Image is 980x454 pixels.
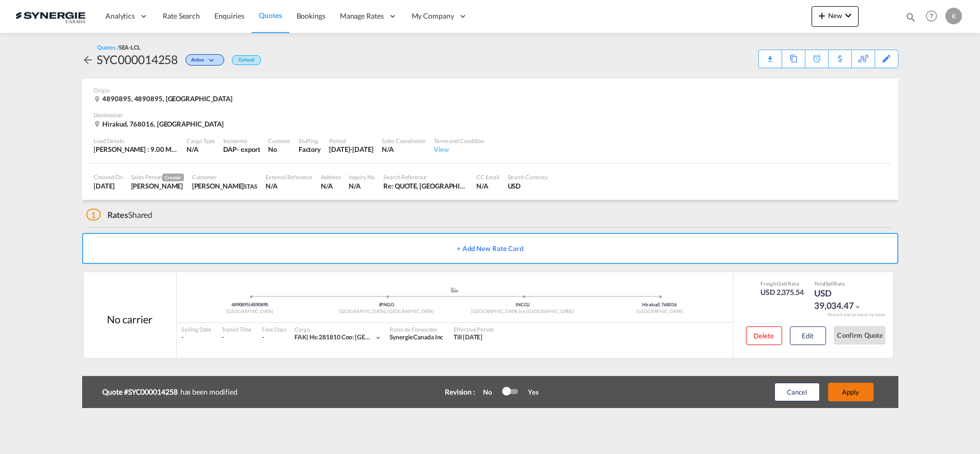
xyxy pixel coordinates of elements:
span: Sell [826,280,834,287]
span: My Company [412,11,454,21]
div: [GEOGRAPHIC_DATA] (ex [GEOGRAPHIC_DATA]) [455,308,591,315]
div: Created On [94,173,123,181]
div: - [182,333,212,342]
div: Search Currency [508,173,549,181]
div: External Reference [266,173,313,181]
span: Analytics [105,11,135,21]
div: [GEOGRAPHIC_DATA] [591,308,727,315]
button: Confirm Quote [834,326,885,345]
span: | [249,302,251,307]
div: Change Status Here [178,51,227,68]
div: Origin [94,86,886,94]
div: Search Reference [383,173,468,181]
div: SYC000014258 [97,51,178,68]
div: [GEOGRAPHIC_DATA], [GEOGRAPHIC_DATA] [318,308,455,315]
span: Sell [779,280,787,287]
div: Karen Mercier [131,181,184,191]
button: icon-plus 400-fgNewicon-chevron-down [812,6,859,27]
div: DAP [223,145,237,154]
button: Apply [828,383,874,401]
div: [GEOGRAPHIC_DATA] [182,308,318,315]
span: Rate Search [163,11,200,20]
div: - [262,333,264,342]
span: FAK [294,333,309,341]
md-icon: icon-chevron-down [207,58,219,64]
span: Enquiries [214,11,244,20]
div: Effective Period [454,325,493,333]
div: Re: QUOTE, JAPAN- INDIA (CS-640640) [383,181,468,191]
div: has been modified [103,384,413,400]
div: 31 Aug 2025 [329,145,374,154]
span: New [816,11,854,20]
span: Synergie Canada Inc [390,333,443,341]
div: Customer [192,173,257,181]
div: Cargo [294,325,382,333]
span: Creator [162,174,183,181]
div: No [268,145,290,154]
button: + Add New Rate Card [82,233,898,264]
div: Load Details [94,137,179,145]
div: N/A [382,145,426,154]
span: 4890895 [231,302,251,307]
div: - [222,333,252,342]
span: Active [191,57,206,67]
button: Edit [790,326,826,345]
div: Incoterms [223,137,260,145]
span: | [306,333,308,341]
span: 4890895 [251,302,268,307]
div: - export [237,145,260,154]
div: Default [232,55,260,65]
div: USD 2,375.54 [760,287,804,298]
div: Free Days [262,325,287,333]
div: N/A [266,181,313,191]
button: Cancel [774,383,820,401]
div: N/A [187,145,215,154]
div: Change Status Here [185,54,224,66]
div: Inquiry No. [349,173,375,181]
span: Hirakud [642,302,660,307]
div: View [434,145,484,154]
div: Factory Stuffing [299,145,321,154]
div: Destination [94,111,886,119]
span: Quotes [259,11,282,20]
div: N/A [349,181,375,191]
div: [PERSON_NAME] : 9.00 MT | Volumetric Wt : 7.88 CBM | Chargeable Wt : 9.00 W/M [94,145,179,154]
div: Till 21 Sep 2025 [454,333,483,342]
div: Synergie Canada Inc [390,333,443,342]
md-icon: icon-chevron-down [854,303,861,310]
md-icon: assets/icons/custom/ship-fill.svg [448,287,461,292]
img: 1f56c880d42311ef80fc7dca854c8e59.png [15,5,85,28]
div: icon-arrow-left [82,51,97,68]
span: Rates [107,210,128,220]
div: Quotes /SEA-LCL [98,43,141,51]
span: Manage Rates [340,11,384,21]
div: Remark and Inclusion included [820,312,893,318]
div: K [945,8,962,24]
span: Help [923,7,940,25]
md-icon: icon-plus 400-fg [816,9,828,22]
div: No [478,387,502,397]
md-icon: icon-chevron-down [375,334,382,341]
span: STAS [244,183,257,190]
div: Period [329,137,374,145]
div: Address [321,173,340,181]
div: 22 Aug 2025 [94,181,123,191]
span: SEA-LCL [119,44,141,51]
div: hs: 281810 coo: [GEOGRAPHIC_DATA] [294,333,375,342]
div: USD [508,181,549,191]
div: Hirakud, 768016, India [94,119,227,129]
div: Terms and Condition [434,137,484,145]
div: Karine Harvey [192,181,257,191]
div: Help [923,7,945,26]
span: 4890895, 4890895, [GEOGRAPHIC_DATA] [103,95,233,103]
div: Cargo Type [187,137,215,145]
span: | [659,302,660,307]
div: Sales Coordinator [382,137,426,145]
div: Revision : [445,387,475,397]
div: Shared [86,209,153,221]
div: Customs [268,137,290,145]
div: N/A [321,181,340,191]
div: Quote PDF is not available at this time [764,50,776,59]
div: INCCU [455,302,591,308]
